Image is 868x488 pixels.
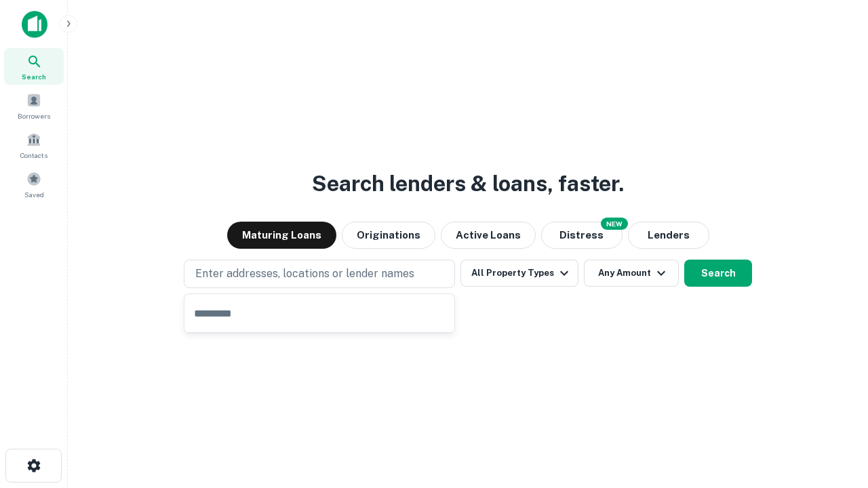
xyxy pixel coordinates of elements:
span: Contacts [20,150,47,161]
button: Originations [342,222,435,249]
button: Maturing Loans [227,222,336,249]
a: Contacts [4,127,64,163]
a: Borrowers [4,87,64,124]
div: NEW [601,218,628,230]
button: Any Amount [584,260,679,287]
span: Borrowers [18,110,50,121]
button: All Property Types [460,260,578,287]
span: Saved [24,189,44,200]
button: Search [684,260,752,287]
a: Saved [4,166,64,203]
img: capitalize-icon.png [22,11,47,38]
button: Enter addresses, locations or lender names [184,260,455,288]
h3: Search lenders & loans, faster. [312,167,624,200]
p: Enter addresses, locations or lender names [195,266,414,282]
iframe: Chat Widget [800,380,868,445]
button: Active Loans [441,222,536,249]
span: Search [22,71,46,82]
button: Search distressed loans with lien and other non-mortgage details. [541,222,623,249]
button: Lenders [628,222,709,249]
a: Search [4,48,64,85]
